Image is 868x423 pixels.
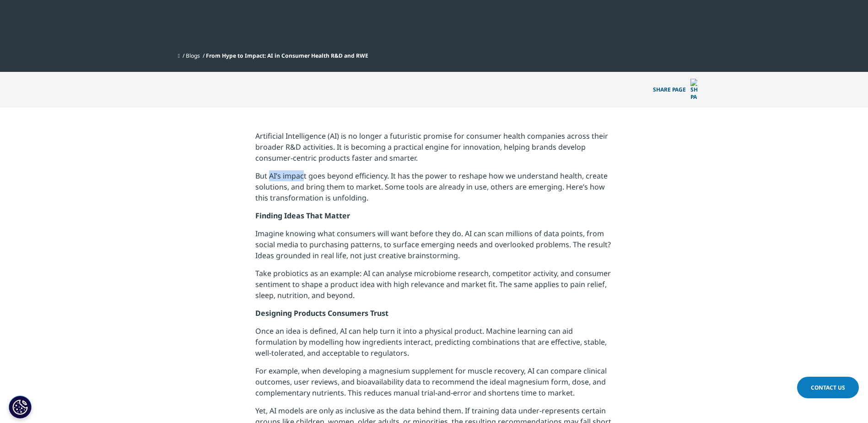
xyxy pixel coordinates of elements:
p: Share PAGE [646,72,704,108]
p: Once an idea is defined, AI can help turn it into a physical product. Machine learning can aid fo... [255,325,613,365]
p: Take probiotics as an example: AI can analyse microbiome research, competitor activity, and consu... [255,268,613,308]
strong: Finding Ideas That Matter [255,211,350,221]
span: From Hype to Impact: AI in Consumer Health R&D and RWE [206,52,368,60]
p: Imagine knowing what consumers will want before they do. AI can scan millions of data points, fro... [255,228,613,268]
button: Share PAGEShare PAGE [646,72,704,108]
p: For example, when developing a magnesium supplement for muscle recovery, AI can compare clinical ... [255,365,613,405]
span: Contact Us [811,384,845,391]
strong: Designing Products Consumers Trust [255,308,388,318]
button: Cookies Settings [9,396,32,418]
img: Share PAGE [690,79,697,101]
a: Blogs [186,52,200,60]
a: Contact Us [797,377,859,398]
p: Artificial Intelligence (AI) is no longer a futuristic promise for consumer health companies acro... [255,130,613,170]
p: But AI’s impact goes beyond efficiency. It has the power to reshape how we understand health, cre... [255,170,613,210]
